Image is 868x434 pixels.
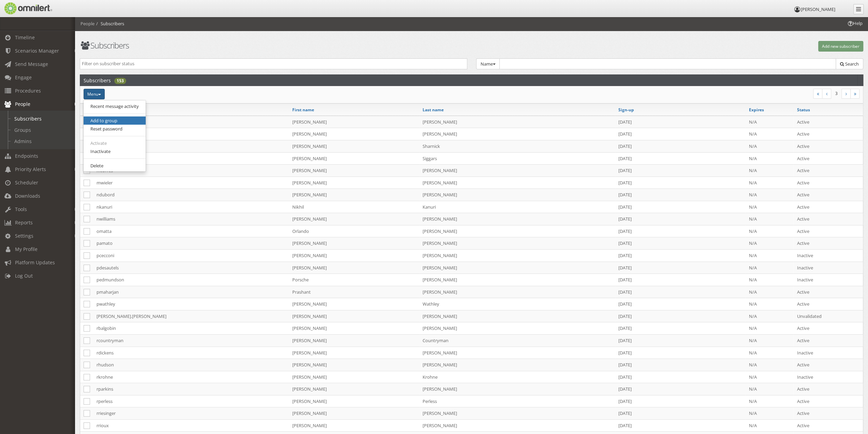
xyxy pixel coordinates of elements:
[289,225,420,237] td: Orlando
[84,89,105,99] button: Menu
[93,201,289,213] td: nkanuri
[289,359,420,371] td: [PERSON_NAME]
[93,140,289,152] td: msharnick
[749,107,764,113] a: Expires
[419,347,615,359] td: [PERSON_NAME]
[615,140,746,152] td: [DATE]
[618,107,634,113] a: Sign-up
[84,162,146,170] a: Delete
[615,237,746,250] td: [DATE]
[794,152,863,165] td: Active
[289,322,420,335] td: [PERSON_NAME]
[93,407,289,420] td: rriesinger
[289,189,420,201] td: [PERSON_NAME]
[746,250,794,262] td: N/A
[794,177,863,189] td: Active
[3,2,52,14] img: Omnilert
[615,286,746,298] td: [DATE]
[746,383,794,395] td: N/A
[615,128,746,140] td: [DATE]
[794,359,863,371] td: Active
[15,87,41,94] span: Procedures
[15,193,40,199] span: Downloads
[93,152,289,165] td: msiggars
[93,213,289,225] td: nwilliams
[615,407,746,420] td: [DATE]
[289,213,420,225] td: [PERSON_NAME]
[289,250,420,262] td: [PERSON_NAME]
[419,310,615,322] td: [PERSON_NAME]
[289,286,420,298] td: Prashant
[746,237,794,250] td: N/A
[847,20,863,27] span: Help
[419,152,615,165] td: Siggars
[84,75,111,86] h2: Subscribers
[746,189,794,201] td: N/A
[289,395,420,407] td: [PERSON_NAME]
[289,177,420,189] td: [PERSON_NAME]
[794,128,863,140] td: Active
[93,395,289,407] td: rperless
[93,347,289,359] td: rdickens
[419,359,615,371] td: [PERSON_NAME]
[419,298,615,310] td: Wathley
[419,274,615,286] td: [PERSON_NAME]
[289,262,420,274] td: [PERSON_NAME]
[794,189,863,201] td: Active
[289,298,420,310] td: [PERSON_NAME]
[813,89,822,99] a: First
[15,179,38,186] span: Scheduler
[746,201,794,213] td: N/A
[419,262,615,274] td: [PERSON_NAME]
[289,128,420,140] td: [PERSON_NAME]
[93,189,289,201] td: ndubord
[83,100,146,172] ul: Menu
[289,140,420,152] td: [PERSON_NAME]
[836,58,863,70] button: Search
[615,165,746,177] td: [DATE]
[831,89,842,98] li: 3
[794,371,863,383] td: Inactive
[797,107,810,113] a: Status
[84,102,146,111] a: Recent message activity
[289,334,420,347] td: [PERSON_NAME]
[80,41,467,50] h1: Subscribers
[794,334,863,347] td: Active
[419,177,615,189] td: [PERSON_NAME]
[850,89,859,99] a: Last
[80,20,94,27] li: People
[15,206,27,212] span: Tools
[746,347,794,359] td: N/A
[794,237,863,250] td: Active
[615,298,746,310] td: [DATE]
[615,334,746,347] td: [DATE]
[15,61,48,67] span: Send Message
[801,6,835,12] span: [PERSON_NAME]
[615,250,746,262] td: [DATE]
[615,213,746,225] td: [DATE]
[84,125,146,133] a: Reset password
[818,41,863,52] button: Add new subscriber
[746,419,794,432] td: N/A
[615,395,746,407] td: [DATE]
[292,107,314,113] a: First name
[94,20,124,27] li: Subscribers
[289,407,420,420] td: [PERSON_NAME]
[419,237,615,250] td: [PERSON_NAME]
[289,419,420,432] td: [PERSON_NAME]
[93,177,289,189] td: mwieler
[93,298,289,310] td: pwathley
[419,419,615,432] td: [PERSON_NAME]
[615,359,746,371] td: [DATE]
[746,140,794,152] td: N/A
[82,60,465,67] input: Filter on subscriber status
[746,322,794,335] td: N/A
[419,286,615,298] td: [PERSON_NAME]
[794,322,863,335] td: Active
[794,274,863,286] td: Inactive
[746,286,794,298] td: N/A
[289,237,420,250] td: [PERSON_NAME]
[419,189,615,201] td: [PERSON_NAME]
[419,128,615,140] td: [PERSON_NAME]
[419,383,615,395] td: [PERSON_NAME]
